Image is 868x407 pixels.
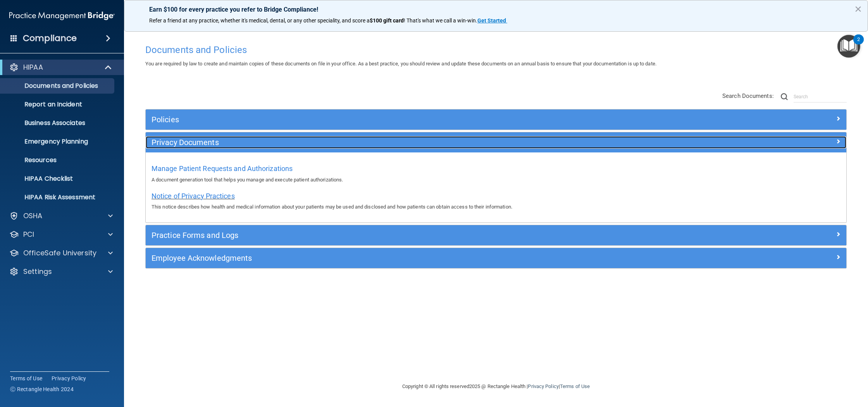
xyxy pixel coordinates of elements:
[152,202,840,212] p: This notice describes how health and medical information about your patients may be used and disc...
[9,230,113,239] a: PCI
[23,63,43,72] p: HIPAA
[149,17,370,24] span: Refer a friend at any practice, whether it's medical, dental, or any other speciality, and score a
[23,230,34,239] p: PCI
[722,92,774,99] span: Search Documents:
[152,254,665,262] h5: Employee Acknowledgments
[857,39,860,50] div: 2
[5,193,111,201] p: HIPAA Risk Assessment
[152,229,840,241] a: Practice Forms and Logs
[152,175,840,185] p: A document generation tool that helps you manage and execute patient authorizations.
[152,136,840,149] a: Privacy Documents
[23,248,96,258] p: OfficeSafe University
[9,267,113,276] a: Settings
[23,33,77,44] h4: Compliance
[5,175,111,183] p: HIPAA Checklist
[23,211,43,221] p: OSHA
[370,17,404,24] strong: $100 gift card
[149,6,843,13] p: Earn $100 for every practice you refer to Bridge Compliance!
[528,383,558,389] a: Privacy Policy
[10,385,74,393] span: Ⓒ Rectangle Health 2024
[152,231,665,239] h5: Practice Forms and Logs
[355,374,637,399] div: Copyright © All rights reserved 2025 @ Rectangle Health | |
[404,17,477,24] span: ! That's what we call a win-win.
[9,8,115,24] img: PMB logo
[9,63,112,72] a: HIPAA
[23,267,52,276] p: Settings
[781,93,788,100] img: ic-search.3b580494.png
[52,375,86,382] a: Privacy Policy
[5,156,111,164] p: Resources
[837,35,860,58] button: Open Resource Center, 2 new notifications
[477,17,507,24] a: Get Started
[5,138,111,145] p: Emergency Planning
[152,115,665,124] h5: Policies
[5,82,111,90] p: Documents and Policies
[477,17,506,24] strong: Get Started
[854,3,862,15] button: Close
[145,61,656,67] span: You are required by law to create and maintain copies of these documents on file in your office. ...
[9,248,113,258] a: OfficeSafe University
[152,138,665,147] h5: Privacy Documents
[152,113,840,126] a: Policies
[152,166,293,172] a: Manage Patient Requests and Authorizations
[152,252,840,264] a: Employee Acknowledgments
[10,375,42,382] a: Terms of Use
[152,192,235,200] span: Notice of Privacy Practices
[5,119,111,127] p: Business Associates
[145,45,847,55] h4: Documents and Policies
[794,91,847,103] input: Search
[152,164,293,173] span: Manage Patient Requests and Authorizations
[560,383,590,389] a: Terms of Use
[9,211,113,221] a: OSHA
[5,101,111,108] p: Report an Incident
